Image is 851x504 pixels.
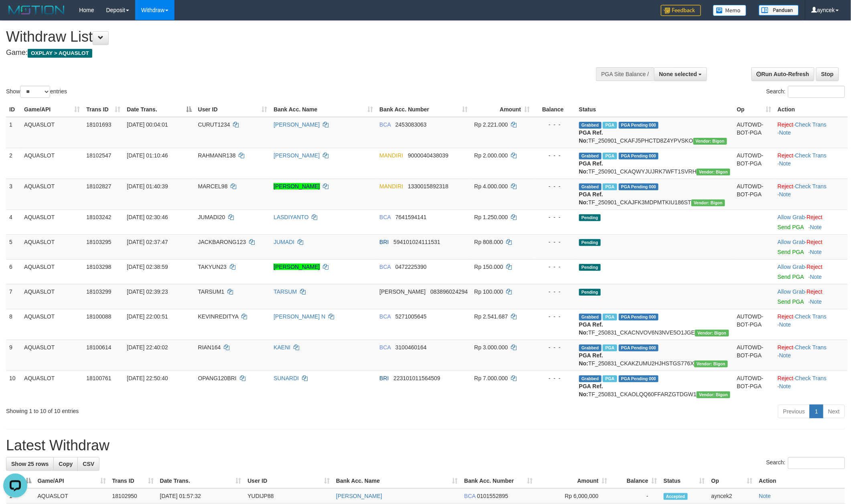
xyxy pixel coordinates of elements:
span: [DATE] 22:40:02 [127,344,168,351]
span: 18103242 [86,214,111,220]
a: Reject [807,264,823,270]
span: None selected [659,71,697,77]
span: Pending [579,239,601,246]
span: Rp 100.000 [474,288,503,295]
span: Grabbed [579,122,602,129]
a: Note [779,160,791,167]
div: PGA Site Balance / [596,67,654,81]
span: Copy 3100460164 to clipboard [395,344,427,351]
td: AQUASLOT [21,179,83,210]
span: BRI [379,239,389,245]
span: Marked by ayncek2 [603,153,617,159]
a: Reject [778,375,794,381]
th: Date Trans.: activate to sort column ascending [157,474,245,488]
td: · · [774,309,848,340]
a: Allow Grab [778,264,805,270]
span: [DATE] 00:04:01 [127,121,168,128]
span: Grabbed [579,183,602,190]
td: 5 [6,234,21,259]
td: AUTOWD-BOT-PGA [733,117,774,148]
span: JACKBARONG123 [198,239,246,245]
h1: Withdraw List [6,29,559,45]
span: 18100761 [86,375,111,381]
div: - - - [536,343,572,351]
td: 8 [6,309,21,340]
span: 18102827 [86,183,111,190]
span: [PERSON_NAME] [379,288,425,295]
a: TARSUM [274,288,297,295]
span: RIAN164 [198,344,221,351]
span: Copy 083896024294 to clipboard [430,288,468,295]
span: Rp 2.221.000 [474,121,508,128]
td: AQUASLOT [21,284,83,309]
span: [DATE] 01:10:46 [127,152,168,159]
span: Marked by ayncek2 [603,345,617,351]
th: Bank Acc. Number: activate to sort column ascending [376,102,471,117]
a: Check Trans [795,313,827,320]
a: Next [823,405,845,418]
a: Note [779,321,791,328]
a: Reject [778,344,794,351]
th: Action [756,474,845,488]
th: Balance [533,102,575,117]
span: Vendor URL: https://checkout31.1velocity.biz [695,330,729,337]
th: ID [6,102,21,117]
td: 2 [6,148,21,179]
td: TF_250831_CKAOLQQ60FFARZGTDGW1 [576,371,734,401]
th: Bank Acc. Name: activate to sort column ascending [270,102,376,117]
span: Rp 4.000.000 [474,183,508,190]
a: Previous [778,405,810,418]
td: TF_250831_CKAKZUMU2HJHSTGS776X [576,340,734,371]
span: [DATE] 01:40:39 [127,183,168,190]
a: Note [810,249,822,255]
a: Reject [778,313,794,320]
a: 1 [810,405,823,418]
td: AQUASLOT [21,117,83,148]
a: Note [779,129,791,136]
a: [PERSON_NAME] [274,121,320,128]
span: OPANG120BRI [198,375,237,381]
span: CURUT1234 [198,121,230,128]
td: AUTOWD-BOT-PGA [733,340,774,371]
span: CSV [83,461,94,467]
b: PGA Ref. No: [579,352,603,367]
td: · · [774,340,848,371]
th: Game/API: activate to sort column ascending [34,474,109,488]
th: Op: activate to sort column ascending [733,102,774,117]
span: MANDIRI [379,152,403,159]
span: BCA [464,493,476,499]
div: - - - [536,263,572,271]
span: KEVINREDITYA [198,313,239,320]
span: BCA [379,264,391,270]
a: Allow Grab [778,214,805,220]
a: Note [810,298,822,305]
a: Reject [778,121,794,128]
span: Copy 0472225390 to clipboard [395,264,427,270]
td: AUTOWD-BOT-PGA [733,179,774,210]
span: BCA [379,214,391,220]
a: Send PGA [778,224,804,230]
label: Show entries [6,86,67,98]
span: 18100614 [86,344,111,351]
span: [DATE] 02:37:47 [127,239,168,245]
td: TF_250901_CKAFJ5PHCTD8Z4YPVSKO [576,117,734,148]
span: Rp 3.000.000 [474,344,508,351]
td: · · [774,371,848,401]
th: User ID: activate to sort column ascending [244,474,333,488]
span: MANDIRI [379,183,403,190]
a: Note [779,383,791,389]
td: · · [774,117,848,148]
b: PGA Ref. No: [579,321,603,336]
span: RAHMANR138 [198,152,236,159]
span: [DATE] 22:00:51 [127,313,168,320]
a: SUNARDI [274,375,299,381]
span: BCA [379,344,391,351]
span: PGA Pending [619,314,659,321]
span: · [778,214,806,220]
span: [DATE] 02:39:23 [127,288,168,295]
span: Copy 9000040438039 to clipboard [408,152,448,159]
td: AQUASLOT [21,371,83,401]
td: 4 [6,210,21,234]
a: JUMADI [274,239,294,245]
span: Copy 223101011564509 to clipboard [393,375,440,381]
